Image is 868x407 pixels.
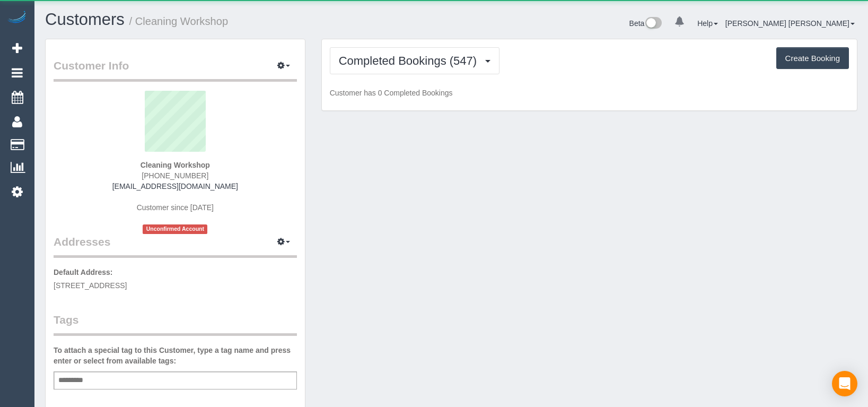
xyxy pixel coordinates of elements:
[45,10,125,29] a: Customers
[6,11,28,25] img: Automaid Logo
[143,224,207,233] span: Unconfirmed Account
[725,19,855,28] a: [PERSON_NAME] [PERSON_NAME]
[129,15,229,27] small: / Cleaning Workshop
[339,54,482,67] span: Completed Bookings (547)
[776,47,849,70] button: Create Booking
[832,371,857,396] div: Open Intercom Messenger
[697,19,718,28] a: Help
[644,17,662,31] img: New interface
[54,281,127,290] span: [STREET_ADDRESS]
[330,88,849,98] p: Customer has 0 Completed Bookings
[330,47,500,74] button: Completed Bookings (547)
[141,161,210,169] strong: Cleaning Workshop
[112,182,238,190] a: [EMAIL_ADDRESS][DOMAIN_NAME]
[54,345,297,366] label: To attach a special tag to this Customer, type a tag name and press enter or select from availabl...
[137,203,214,212] span: Customer since [DATE]
[142,171,208,180] span: [PHONE_NUMBER]
[54,267,113,278] label: Default Address:
[629,19,662,28] a: Beta
[54,58,297,82] legend: Customer Info
[54,312,297,336] legend: Tags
